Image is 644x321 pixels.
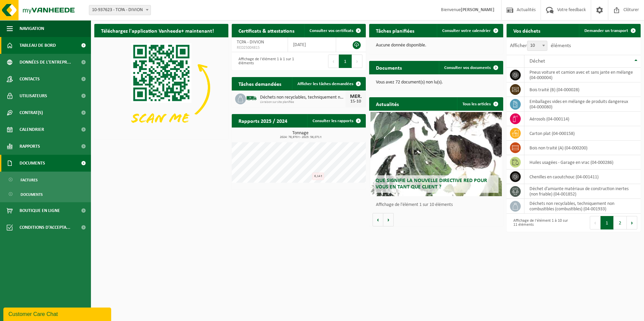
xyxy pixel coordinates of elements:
[524,68,641,82] td: pneus voiture et camion avec et sans jante en mélange (04-000004)
[232,114,294,127] h2: Rapports 2025 / 2024
[529,59,545,64] span: Déchet
[21,188,43,201] span: Documents
[376,203,500,207] p: Affichage de l'élément 1 sur 10 éléments
[94,24,221,37] h2: Téléchargez l'application Vanheede+ maintenant!
[376,80,496,85] p: Vous avez 72 document(s) non lu(s).
[461,7,494,12] strong: [PERSON_NAME]
[20,104,43,121] span: Contrat(s)
[371,112,502,196] a: Que signifie la nouvelle directive RED pour vous en tant que client ?
[237,40,264,45] span: TCPA - DIVION
[89,5,151,15] span: 10-937623 - TCPA - DIVION
[235,54,295,69] div: Affichage de l'élément 1 à 1 sur 1 éléments
[20,20,44,37] span: Navigation
[20,138,40,155] span: Rapports
[288,37,336,52] td: [DATE]
[439,61,503,74] a: Consulter vos documents
[524,112,641,126] td: aérosols (04-000114)
[627,216,637,229] button: Next
[20,87,47,104] span: Utilisateurs
[524,170,641,184] td: chenilles en caoutchouc (04-001411)
[89,5,151,15] span: 10-937623 - TCPA - DIVION
[307,114,365,128] a: Consulter les rapports
[232,77,288,90] h2: Tâches demandées
[444,66,491,70] span: Consulter vos documents
[310,29,353,33] span: Consulter vos certificats
[369,97,406,110] h2: Actualités
[235,131,366,139] h3: Tonnage
[524,82,641,97] td: bois traité (B) (04-000028)
[237,45,283,50] span: RED25004815
[349,94,362,99] div: MER.
[510,43,571,48] label: Afficher éléments
[524,141,641,155] td: bois non traité (A) (04-000200)
[579,24,640,37] a: Demander un transport
[601,216,614,229] button: 1
[235,136,366,139] span: 2024: 78,970 t - 2025: 56,071 t
[369,24,421,37] h2: Tâches planifiées
[20,202,60,219] span: Boutique en ligne
[507,24,547,37] h2: Vos déchets
[94,37,228,138] img: Download de VHEPlus App
[20,155,45,172] span: Documents
[349,99,362,104] div: 15-10
[2,188,89,201] a: Documents
[297,82,353,86] span: Afficher les tâches demandées
[20,37,56,54] span: Tableau de bord
[352,55,362,68] button: Next
[373,213,383,226] button: Vorige
[376,43,496,48] p: Aucune donnée disponible.
[3,306,112,321] iframe: chat widget
[232,24,301,37] h2: Certificats & attestations
[524,155,641,170] td: huiles usagées - Garage en vrac (04-000286)
[614,216,627,229] button: 2
[304,24,365,37] a: Consulter vos certificats
[20,121,44,138] span: Calendrier
[312,173,324,180] div: 6,14 t
[437,24,503,37] a: Consulter votre calendrier
[376,178,487,190] span: Que signifie la nouvelle directive RED pour vous en tant que client ?
[590,216,601,229] button: Previous
[383,213,394,226] button: Volgende
[369,61,409,74] h2: Documents
[584,29,628,33] span: Demander un transport
[527,41,547,50] span: 10
[442,29,491,33] span: Consulter votre calendrier
[20,219,70,236] span: Conditions d'accepta...
[524,199,641,214] td: déchets non recyclables, techniquement non combustibles (combustibles) (04-001933)
[339,55,352,68] button: 1
[524,97,641,112] td: emballages vides en mélange de produits dangereux (04-000080)
[20,71,40,87] span: Contacts
[260,100,346,104] span: Livraison sur site planifiée
[510,215,570,230] div: Affichage de l'élément 1 à 10 sur 11 éléments
[246,93,257,104] img: BL-SO-LV
[457,97,503,111] a: Tous les articles
[260,95,346,100] span: Déchets non recyclables, techniquement non combustibles (combustibles)
[524,184,641,199] td: déchet d'amiante matériaux de construction inertes (non friable) (04-001852)
[21,174,38,186] span: Factures
[524,126,641,141] td: carton plat (04-000158)
[20,54,71,71] span: Données de l'entrepr...
[328,55,339,68] button: Previous
[292,77,365,91] a: Afficher les tâches demandées
[2,173,89,186] a: Factures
